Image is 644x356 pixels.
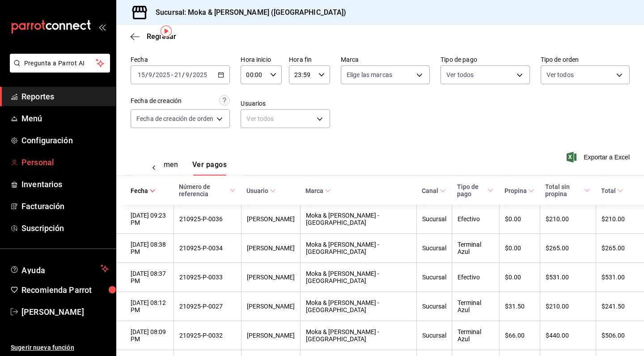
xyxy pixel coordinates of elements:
[602,244,630,252] div: $265.00
[171,71,173,78] span: -
[179,183,236,197] span: Número de referencia
[131,241,168,255] div: [DATE] 08:38 PM
[458,274,494,281] div: Efectivo
[546,215,590,223] div: $210.00
[131,328,168,343] div: [DATE] 08:09 PM
[241,100,330,107] label: Usuarios
[306,299,411,313] div: Moka & [PERSON_NAME] - [GEOGRAPHIC_DATA]
[6,65,110,74] a: Pregunta a Parrot AI
[458,299,494,313] div: Terminal Azul
[179,215,236,223] div: 210925-P-0036
[136,114,213,123] span: Fecha de creación de orden
[148,71,153,78] input: --
[241,56,282,63] label: Hora inicio
[347,70,392,79] span: Elige las marcas
[422,303,446,310] div: Sucursal
[246,187,276,194] span: Usuario
[422,187,446,194] span: Canal
[306,270,411,284] div: Moka & [PERSON_NAME] - [GEOGRAPHIC_DATA]
[241,109,330,128] div: Ver todos
[458,241,494,255] div: Terminal Azul
[601,187,623,194] span: Total
[21,112,109,124] span: Menú
[505,332,534,339] div: $66.00
[98,23,106,30] button: open_drawer_menu
[306,241,411,255] div: Moka & [PERSON_NAME] - [GEOGRAPHIC_DATA]
[131,212,168,226] div: [DATE] 09:23 PM
[147,32,176,41] span: Regresar
[457,183,494,197] span: Tipo de pago
[546,244,590,252] div: $265.00
[131,299,168,313] div: [DATE] 08:12 PM
[161,26,172,37] img: Tooltip marker
[247,332,295,339] div: [PERSON_NAME]
[136,160,200,176] div: navigation tabs
[11,343,109,352] span: Sugerir nueva función
[504,187,534,194] span: Propina
[21,222,109,234] span: Suscripción
[190,71,192,78] span: /
[21,200,109,212] span: Facturación
[441,56,530,63] label: Tipo de pago
[306,212,411,226] div: Moka & [PERSON_NAME] - [GEOGRAPHIC_DATA]
[174,71,182,78] input: --
[541,56,630,63] label: Tipo de orden
[21,306,109,318] span: [PERSON_NAME]
[137,71,145,78] input: --
[153,71,155,78] span: /
[458,215,494,223] div: Efectivo
[21,263,97,274] span: Ayuda
[21,90,109,103] span: Reportes
[10,54,110,73] button: Pregunta a Parrot AI
[192,71,208,78] input: ----
[192,160,227,176] button: Ver pagos
[179,303,236,310] div: 210925-P-0027
[155,71,170,78] input: ----
[422,332,446,339] div: Sucursal
[602,332,630,339] div: $506.00
[305,187,331,194] span: Marca
[247,303,295,310] div: [PERSON_NAME]
[602,303,630,310] div: $241.50
[458,328,494,343] div: Terminal Azul
[545,183,590,197] span: Total sin propina
[546,332,590,339] div: $440.00
[602,215,630,223] div: $210.00
[247,244,295,252] div: [PERSON_NAME]
[145,71,148,78] span: /
[131,32,176,41] button: Regresar
[505,215,534,223] div: $0.00
[546,303,590,310] div: $210.00
[247,274,295,281] div: [PERSON_NAME]
[131,96,182,106] div: Fecha de creación
[422,244,446,252] div: Sucursal
[505,274,534,281] div: $0.00
[21,178,109,190] span: Inventarios
[185,71,190,78] input: --
[341,56,430,63] label: Marca
[182,71,185,78] span: /
[568,152,630,163] button: Exportar a Excel
[546,274,590,281] div: $531.00
[422,215,446,223] div: Sucursal
[24,59,96,68] span: Pregunta a Parrot AI
[21,134,109,146] span: Configuración
[21,156,109,168] span: Personal
[179,332,236,339] div: 210925-P-0032
[505,244,534,252] div: $0.00
[602,274,630,281] div: $531.00
[131,187,156,194] span: Fecha
[247,215,295,223] div: [PERSON_NAME]
[306,328,411,343] div: Moka & [PERSON_NAME] - [GEOGRAPHIC_DATA]
[505,303,534,310] div: $31.50
[179,274,236,281] div: 210925-P-0033
[148,7,347,18] h3: Sucursal: Moka & [PERSON_NAME] ([GEOGRAPHIC_DATA])
[289,56,330,63] label: Hora fin
[21,284,109,296] span: Recomienda Parrot
[422,274,446,281] div: Sucursal
[131,270,168,284] div: [DATE] 08:37 PM
[547,70,574,79] span: Ver todos
[179,244,236,252] div: 210925-P-0034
